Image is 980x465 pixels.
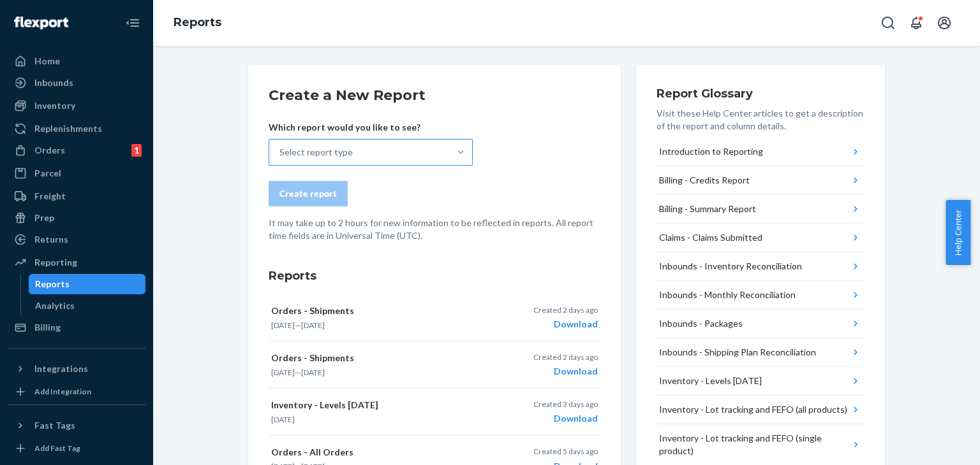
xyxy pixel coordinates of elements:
button: Inbounds - Shipping Plan Reconciliation [657,338,865,367]
button: Inventory - Lot tracking and FEFO (all products) [657,396,865,424]
a: Replenishments [8,118,145,139]
div: Reporting [34,256,77,269]
div: Billing - Credits Report [659,174,750,187]
p: Which report would you like to see? [269,121,473,134]
p: Visit these Help Center articles to get a description of the report and column details. [657,107,865,132]
time: [DATE] [271,415,295,424]
a: Home [8,51,145,71]
button: Open Search Box [875,10,901,36]
button: Introduction to Reporting [657,138,865,166]
div: Inventory - Lot tracking and FEFO (single product) [659,432,849,457]
div: Inbounds [34,76,73,89]
a: Freight [8,186,145,206]
a: Orders1 [8,140,145,161]
a: Add Integration [8,384,145,399]
a: Reporting [8,252,145,273]
h3: Reports [269,268,600,284]
div: Home [34,55,60,68]
div: Select report type [279,146,353,159]
button: Open account menu [932,10,957,36]
div: Introduction to Reporting [659,145,763,158]
button: Billing - Credits Report [657,166,865,195]
button: Help Center [946,200,970,265]
div: Integrations [34,362,88,375]
div: Inbounds - Shipping Plan Reconciliation [659,346,816,359]
button: Fast Tags [8,415,145,436]
a: Add Fast Tag [8,441,145,456]
p: Orders - Shipments [271,352,487,364]
h3: Report Glossary [657,85,865,102]
div: Create report [279,187,337,200]
a: Reports [29,274,146,294]
div: Inbounds - Packages [659,317,743,330]
div: Inbounds - Monthly Reconciliation [659,289,796,301]
div: Orders [34,144,65,157]
div: Parcel [34,167,61,180]
div: Analytics [35,299,75,312]
a: Prep [8,208,145,228]
div: Fast Tags [34,419,75,432]
a: Parcel [8,163,145,183]
button: Inventory - Levels [DATE] [657,367,865,396]
a: Inventory [8,96,145,116]
div: Billing - Summary Report [659,203,756,215]
div: Inventory - Levels [DATE] [659,375,762,387]
a: Reports [174,15,221,29]
time: [DATE] [301,320,325,330]
button: Open notifications [903,10,929,36]
div: Inventory - Lot tracking and FEFO (all products) [659,403,847,416]
div: Returns [34,233,68,246]
p: Created 2 days ago [533,304,598,315]
p: — [271,320,487,331]
button: Inbounds - Monthly Reconciliation [657,281,865,310]
button: Close Navigation [120,10,145,36]
div: Freight [34,190,66,203]
div: Replenishments [34,122,102,135]
a: Billing [8,317,145,338]
p: Orders - All Orders [271,446,487,459]
p: Created 5 days ago [533,446,598,457]
div: Reports [35,278,70,290]
div: Inbounds - Inventory Reconciliation [659,260,802,273]
div: Billing [34,321,61,334]
div: Claims - Claims Submitted [659,231,762,244]
button: Billing - Summary Report [657,195,865,224]
div: Prep [34,211,54,224]
div: Inventory [34,99,75,112]
img: Flexport logo [14,17,68,29]
p: Inventory - Levels [DATE] [271,399,487,411]
ol: breadcrumbs [163,4,232,41]
button: Orders - Shipments[DATE]—[DATE]Created 2 days agoDownload [269,341,600,389]
div: 1 [131,144,142,157]
p: Created 3 days ago [533,399,598,410]
button: Inbounds - Inventory Reconciliation [657,252,865,281]
a: Inbounds [8,73,145,93]
button: Inbounds - Packages [657,310,865,338]
p: Created 2 days ago [533,352,598,362]
button: Create report [269,181,348,206]
p: — [271,367,487,378]
time: [DATE] [301,368,325,377]
time: [DATE] [271,368,295,377]
time: [DATE] [271,320,295,330]
a: Returns [8,229,145,250]
button: Integrations [8,359,145,379]
div: Add Integration [34,386,91,397]
h2: Create a New Report [269,85,600,106]
div: Download [533,365,598,378]
div: Download [533,318,598,331]
button: Inventory - Levels [DATE][DATE]Created 3 days agoDownload [269,389,600,436]
button: Orders - Shipments[DATE]—[DATE]Created 2 days agoDownload [269,294,600,341]
div: Add Fast Tag [34,443,80,454]
p: It may take up to 2 hours for new information to be reflected in reports. All report time fields ... [269,217,600,242]
p: Orders - Shipments [271,304,487,317]
a: Analytics [29,296,146,316]
button: Claims - Claims Submitted [657,224,865,252]
div: Download [533,412,598,425]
